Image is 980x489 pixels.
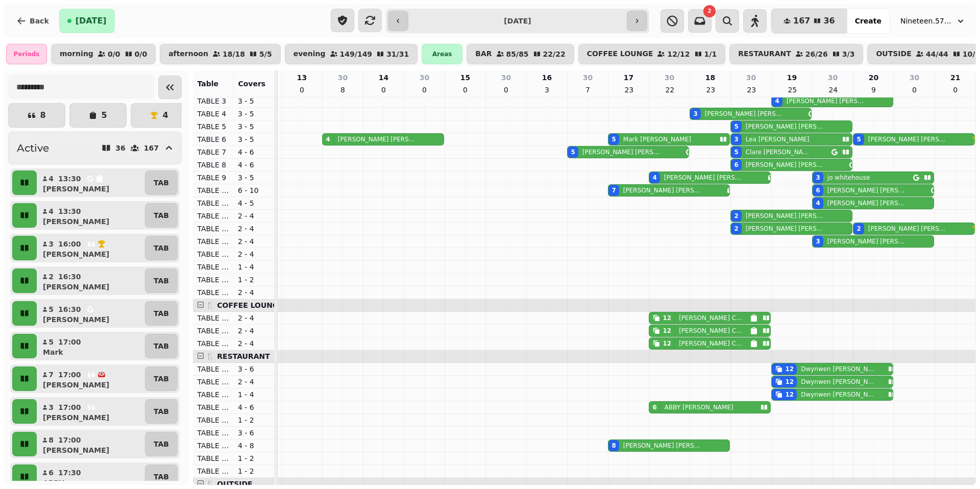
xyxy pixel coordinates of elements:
p: TAB [154,243,169,253]
p: 4 - 6 [238,402,271,412]
p: COFFEE LOUNGE [587,50,653,58]
p: TAB [154,178,169,188]
button: 16736 [771,9,847,33]
p: TABLE 18 [197,262,230,272]
p: Mark [PERSON_NAME] [623,135,691,143]
p: 3 [48,402,54,412]
div: 7 [611,186,616,194]
button: TAB [145,432,178,456]
button: Collapse sidebar [158,76,182,99]
button: 4 [131,103,188,128]
button: TAB [145,366,178,391]
p: [PERSON_NAME] [PERSON_NAME] [623,186,702,194]
p: 2 - 4 [238,313,271,323]
div: 4 [326,135,330,143]
div: 12 [785,365,794,373]
p: 3 - 5 [238,96,271,106]
span: 🍴 RESTAURANT [206,352,269,360]
p: 3 [48,239,54,249]
p: 7 [583,85,592,95]
p: 30 [910,72,919,83]
div: 4 [652,174,656,182]
div: Periods [6,44,47,64]
p: TABLE 20 [197,313,230,323]
p: 17 [624,72,633,83]
p: 2 - 4 [238,224,271,234]
p: 17:00 [58,337,81,347]
p: 3 - 5 [238,173,271,183]
div: 5 [856,135,861,143]
p: 0 [461,85,469,95]
p: Lea [PERSON_NAME] [746,135,810,143]
p: 6 - 10 [238,185,271,195]
p: [PERSON_NAME] [43,184,109,194]
p: TABLE 21 [197,326,230,336]
p: [PERSON_NAME] [PERSON_NAME] [868,225,947,233]
p: 8 [338,85,347,95]
button: TAB [145,236,178,260]
p: TAB [154,374,169,384]
p: 30 [583,72,593,83]
p: TAB [154,308,169,319]
p: TAB [154,276,169,286]
p: TABLE 29 [197,441,230,451]
p: 30 [746,72,756,83]
p: 7 [48,370,54,380]
p: 44 / 44 [926,51,948,58]
div: 3 [734,135,738,143]
button: 317:00[PERSON_NAME] [39,399,143,424]
p: [PERSON_NAME] [43,412,109,423]
p: 30 [828,72,838,83]
p: 0 / 0 [108,51,120,58]
button: TAB [145,399,178,424]
p: 13:30 [58,206,81,216]
button: TAB [145,268,178,293]
div: 6 [816,186,820,194]
p: TABLE 10 [197,185,230,195]
span: 167 [793,17,810,25]
p: 16:00 [58,239,81,249]
p: 1 - 4 [238,262,271,272]
p: 0 / 0 [135,51,148,58]
p: TABLE 31 [197,466,230,476]
p: 17:00 [58,402,81,412]
p: BAR [475,50,492,58]
p: 0 [951,85,960,95]
div: 3 [816,237,820,246]
p: OUTSIDE [876,50,911,58]
p: 17:30 [58,468,81,478]
p: 0 [379,85,387,95]
button: TAB [145,170,178,195]
p: ABBY [PERSON_NAME] [665,403,733,411]
p: TABLE 50 [197,287,230,298]
div: 5 [734,148,738,156]
p: jo whitehouse [827,174,870,182]
p: 23 [624,85,632,95]
button: TAB [145,334,178,358]
p: 3 - 6 [238,428,271,438]
div: 5 [611,135,616,143]
div: 12 [663,339,671,348]
span: Back [30,17,49,25]
p: [PERSON_NAME] [PERSON_NAME] [827,199,906,207]
span: Table [197,80,218,88]
p: TABLE 22 [197,338,230,349]
p: 2 [48,272,54,282]
span: Covers [238,80,265,88]
button: 717:00[PERSON_NAME] [39,366,143,391]
div: 6 [734,161,738,169]
h2: Active [17,141,49,155]
button: morning0/00/0 [51,44,156,64]
div: 12 [663,314,671,322]
p: 2 - 4 [238,236,271,247]
p: ABBY [43,478,64,488]
p: TABLE 16 [197,236,230,247]
button: 617:30ABBY [39,464,143,489]
button: Active36167 [8,132,182,164]
p: TABLE 8 [197,160,230,170]
p: 16:30 [58,272,81,282]
p: [PERSON_NAME] [PERSON_NAME] [664,174,743,182]
p: Clare [PERSON_NAME] [746,148,812,156]
button: 8 [8,103,65,128]
p: 20 [869,72,878,83]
